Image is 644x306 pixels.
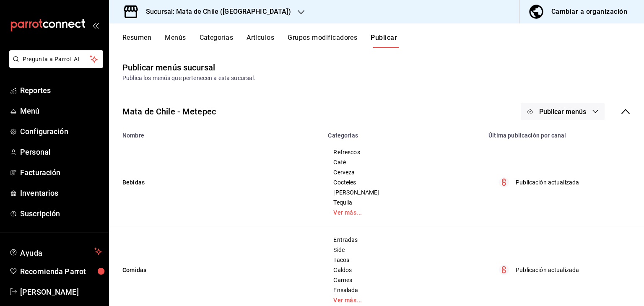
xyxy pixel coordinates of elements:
span: Tacos [333,257,473,263]
button: Artículos [247,34,274,48]
p: Publicación actualizada [516,266,579,275]
span: Caldos [333,267,473,273]
span: Menú [20,105,102,117]
button: open_drawer_menu [92,22,99,29]
button: Resumen [122,34,151,48]
button: Publicar menús [521,103,605,120]
td: Bebidas [109,139,323,226]
a: Pregunta a Parrot AI [6,61,103,70]
span: Publicar menús [539,108,586,116]
span: Carnes [333,277,473,283]
span: Entradas [333,237,473,243]
span: Café [333,159,473,165]
h3: Sucursal: Mata de Chile ([GEOGRAPHIC_DATA]) [139,7,291,17]
span: Personal [20,146,102,158]
div: Publica los menús que pertenecen a esta sucursal. [122,74,631,83]
span: Cerveza [333,169,473,175]
a: Ver más... [333,210,473,215]
span: Inventarios [20,187,102,199]
span: Recomienda Parrot [20,266,102,277]
span: Ayuda [20,246,91,257]
span: [PERSON_NAME] [333,189,473,195]
span: Refrescos [333,149,473,155]
button: Categorías [200,34,234,48]
th: Categorías [323,127,483,139]
span: [PERSON_NAME] [20,286,102,298]
span: Reportes [20,85,102,96]
th: Última publicación por canal [483,127,644,139]
span: Cocteles [333,179,473,185]
span: Ensalada [333,287,473,293]
div: Publicar menús sucursal [122,61,215,74]
div: Mata de Chile - Metepec [122,105,216,118]
p: Publicación actualizada [516,178,579,187]
button: Publicar [371,34,397,48]
button: Menús [165,34,186,48]
div: navigation tabs [122,34,644,48]
div: Cambiar a organización [551,6,627,18]
span: Configuración [20,126,102,137]
span: Tequila [333,200,473,205]
button: Grupos modificadores [288,34,357,48]
span: Suscripción [20,208,102,219]
button: Pregunta a Parrot AI [9,50,103,68]
span: Side [333,247,473,253]
span: Facturación [20,167,102,178]
th: Nombre [109,127,323,139]
a: Ver más... [333,297,473,303]
span: Pregunta a Parrot AI [23,55,90,64]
